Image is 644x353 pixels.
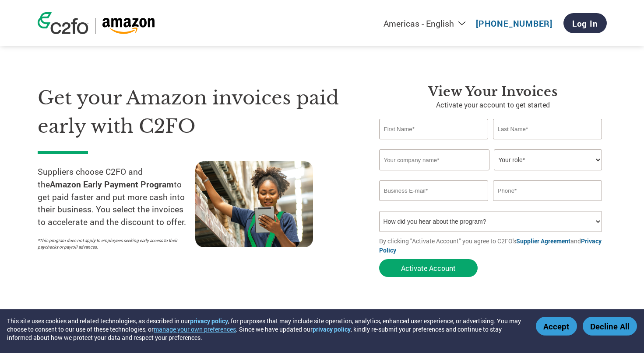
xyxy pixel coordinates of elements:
div: Invalid last name or last name is too long [493,140,602,146]
input: Invalid Email format [379,180,489,201]
div: This site uses cookies and related technologies, as described in our , for purposes that may incl... [7,317,523,342]
div: Invalid first name or first name is too long [379,140,489,146]
div: Invalid company name or company name is too long [379,171,602,177]
input: Phone* [493,180,602,201]
select: Title/Role [494,149,602,170]
a: Privacy Policy [379,237,602,254]
p: Activate your account to get started [379,100,607,110]
div: Inavlid Email Address [379,202,489,208]
h3: View Your Invoices [379,84,607,100]
button: Activate Account [379,259,478,277]
img: Amazon [102,18,155,34]
button: Decline All [583,317,637,336]
p: By clicking "Activate Account" you agree to C2FO's and [379,236,607,255]
a: [PHONE_NUMBER] [476,18,553,29]
p: Suppliers choose C2FO and the to get paid faster and put more cash into their business. You selec... [38,166,195,228]
h1: Get your Amazon invoices paid early with C2FO [38,84,353,140]
p: *This program does not apply to employees seeking early access to their paychecks or payroll adva... [38,237,187,250]
input: Your company name* [379,149,489,170]
input: Last Name* [493,119,602,139]
div: Inavlid Phone Number [493,202,602,208]
img: supply chain worker [195,161,313,247]
a: privacy policy [313,325,351,333]
button: manage your own preferences [154,325,236,333]
a: Supplier Agreement [516,237,570,245]
a: privacy policy [190,317,228,325]
a: Log In [563,13,607,33]
input: First Name* [379,119,489,139]
img: c2fo logo [38,12,88,34]
strong: Amazon Early Payment Program [50,179,174,190]
button: Accept [536,317,577,336]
